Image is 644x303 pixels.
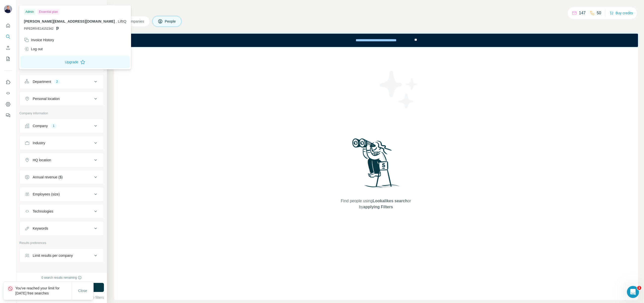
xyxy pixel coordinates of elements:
[114,6,638,13] h4: Search
[637,286,641,290] span: 1
[19,241,104,245] p: Results preferences
[33,175,63,180] div: Annual revenue ($)
[20,56,130,68] button: Upgrade
[24,37,54,42] div: Invoice History
[165,19,176,24] span: People
[15,286,72,296] p: You've reached your limit for [DATE] free searches
[579,10,586,16] p: 147
[19,111,104,116] p: Company information
[20,93,104,105] button: Personal location
[4,78,12,87] button: Use Surfe on LinkedIn
[20,205,104,217] button: Technologies
[20,120,104,132] button: Company1
[597,10,601,16] p: 50
[4,21,12,30] button: Quick start
[51,124,57,128] div: 1
[4,111,12,120] button: Feedback
[363,205,393,209] span: applying Filters
[4,100,12,109] button: Dashboard
[24,19,115,23] span: [PERSON_NAME][EMAIL_ADDRESS][DOMAIN_NAME]
[33,253,73,258] div: Limit results per company
[42,275,82,280] div: 0 search results remaining
[24,9,35,15] div: Admin
[33,96,60,101] div: Personal location
[78,288,87,293] span: Close
[33,140,45,145] div: Industry
[4,43,12,52] button: Enrich CSV
[33,123,48,128] div: Company
[20,171,104,183] button: Annual revenue ($)
[4,5,12,13] img: Avatar
[54,79,60,84] div: 2
[24,26,53,31] span: PIPEDRIVE14152342
[88,3,107,11] button: Hide
[20,76,104,88] button: Department2
[20,249,104,262] button: Limit results per company
[4,89,12,98] button: Use Surfe API
[33,226,48,231] div: Keywords
[33,158,51,163] div: HQ location
[20,222,104,234] button: Keywords
[20,137,104,149] button: Industry
[376,67,421,112] img: Surfe Illustration - Stars
[75,286,91,295] button: Close
[350,137,402,193] img: Surfe Illustration - Woman searching with binoculars
[33,79,51,84] div: Department
[336,198,416,210] span: Find people using or by
[4,54,12,63] button: My lists
[24,46,43,52] div: Log out
[20,154,104,166] button: HQ location
[118,19,126,23] span: LiftIQ
[627,286,639,298] iframe: Intercom live chat
[33,209,53,214] div: Technologies
[116,19,117,23] span: .
[20,188,104,200] button: Employees (size)
[19,5,35,9] div: New search
[4,32,12,41] button: Search
[37,9,59,15] div: Essential plan
[126,19,145,24] span: Companies
[33,192,60,197] div: Employees (size)
[610,10,633,17] button: Buy credits
[114,34,638,47] iframe: Banner
[373,199,408,203] span: Lookalikes search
